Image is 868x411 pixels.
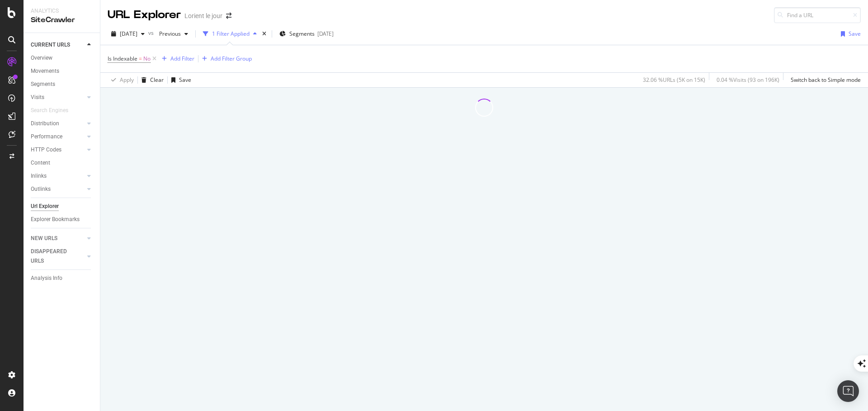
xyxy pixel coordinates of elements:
[849,30,861,38] div: Save
[31,66,59,76] div: Movements
[31,202,94,211] a: Url Explorer
[31,158,94,168] a: Content
[31,119,59,128] div: Distribution
[156,27,192,41] button: Previous
[31,202,59,211] div: Url Explorer
[31,93,44,102] div: Visits
[31,215,80,224] div: Explorer Bookmarks
[643,76,705,84] div: 32.06 % URLs ( 5K on 15K )
[199,27,260,41] button: 1 Filter Applied
[139,55,142,62] span: =
[138,73,164,87] button: Clear
[212,30,250,38] div: 1 Filter Applied
[31,171,47,181] div: Inlinks
[31,7,93,15] div: Analytics
[289,30,315,38] span: Segments
[120,30,137,38] span: 2025 Sep. 30th
[31,184,51,194] div: Outlinks
[31,171,85,181] a: Inlinks
[317,30,334,38] div: [DATE]
[179,76,191,84] div: Save
[31,145,85,155] a: HTTP Codes
[31,15,93,25] div: SiteCrawler
[120,76,134,84] div: Apply
[31,66,94,76] a: Movements
[717,76,779,84] div: 0.04 % Visits ( 93 on 196K )
[108,7,181,23] div: URL Explorer
[837,380,859,402] div: Open Intercom Messenger
[184,11,222,20] div: Lorient le jour
[787,73,861,87] button: Switch back to Simple mode
[31,215,94,224] a: Explorer Bookmarks
[108,73,134,87] button: Apply
[31,80,55,89] div: Segments
[198,53,252,64] button: Add Filter Group
[148,29,156,37] span: vs
[31,53,94,63] a: Overview
[31,53,52,63] div: Overview
[170,55,194,62] div: Add Filter
[143,52,151,65] span: No
[150,76,164,84] div: Clear
[260,29,268,38] div: times
[31,132,62,142] div: Performance
[31,106,77,115] a: Search Engines
[31,274,62,283] div: Analysis Info
[31,93,85,102] a: Visits
[837,27,861,41] button: Save
[156,30,181,38] span: Previous
[168,73,191,87] button: Save
[31,80,94,89] a: Segments
[31,234,85,243] a: NEW URLS
[276,27,337,41] button: Segments[DATE]
[31,40,85,50] a: CURRENT URLS
[31,145,61,155] div: HTTP Codes
[774,7,861,23] input: Find a URL
[108,27,148,41] button: [DATE]
[31,274,94,283] a: Analysis Info
[31,106,68,115] div: Search Engines
[31,247,85,266] a: DISAPPEARED URLS
[31,40,70,50] div: CURRENT URLS
[108,55,137,62] span: Is Indexable
[31,234,57,243] div: NEW URLS
[158,53,194,64] button: Add Filter
[31,132,85,142] a: Performance
[211,55,252,62] div: Add Filter Group
[791,76,861,84] div: Switch back to Simple mode
[226,13,231,19] div: arrow-right-arrow-left
[31,247,76,266] div: DISAPPEARED URLS
[31,184,85,194] a: Outlinks
[31,119,85,128] a: Distribution
[31,158,50,168] div: Content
